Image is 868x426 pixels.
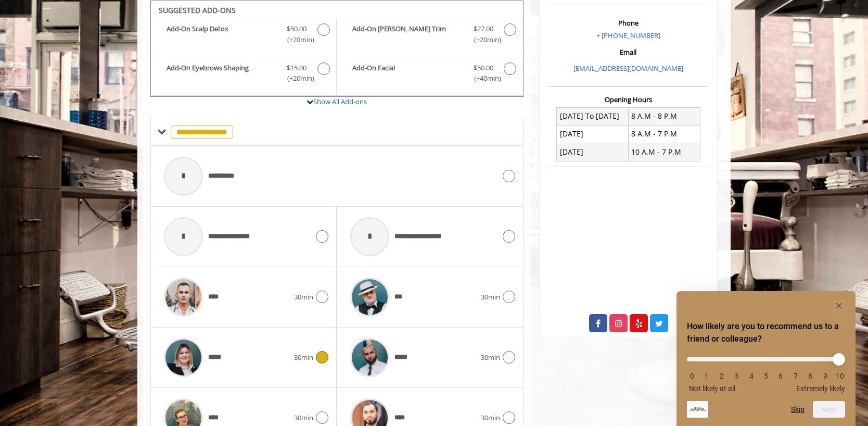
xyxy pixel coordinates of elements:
[551,19,706,27] h3: Phone
[689,384,735,393] span: Not likely at all
[468,34,499,45] span: (+20min )
[791,405,805,414] button: Skip
[282,34,312,45] span: (+20min )
[156,23,331,48] label: Add-On Scalp Detox
[557,125,629,143] td: [DATE]
[474,23,493,34] span: $27.00
[557,143,629,161] td: [DATE]
[342,23,517,48] label: Add-On Beard Trim
[687,349,845,393] div: How likely are you to recommend us to a friend or colleague? Select an option from 0 to 10, with ...
[294,352,313,363] span: 30min
[287,23,307,34] span: $50.00
[481,412,500,423] span: 30min
[352,23,463,45] b: Add-On [PERSON_NAME] Trim
[813,401,845,418] button: Next question
[761,372,771,380] li: 5
[628,125,700,143] td: 8 A.M - 7 P.M
[717,372,727,380] li: 2
[551,48,706,56] h3: Email
[687,320,845,345] h2: How likely are you to recommend us to a friend or colleague? Select an option from 0 to 10, with ...
[687,372,697,380] li: 0
[596,31,660,40] a: + [PHONE_NUMBER]
[474,62,493,73] span: $50.00
[573,64,683,73] a: [EMAIL_ADDRESS][DOMAIN_NAME]
[294,412,313,423] span: 30min
[628,143,700,161] td: 10 A.M - 7 P.M
[548,96,708,103] h3: Opening Hours
[150,1,524,97] div: The Made Man Haircut Add-onS
[294,292,313,303] span: 30min
[156,62,331,87] label: Add-On Eyebrows Shaping
[481,352,500,363] span: 30min
[282,73,312,84] span: (+20min )
[835,372,845,380] li: 10
[481,292,500,303] span: 30min
[167,23,276,45] b: Add-On Scalp Detox
[805,372,815,380] li: 8
[701,372,712,380] li: 1
[287,62,307,73] span: $15.00
[313,97,367,106] a: Show All Add-ons
[746,372,757,380] li: 4
[159,5,236,15] b: SUGGESTED ADD-ONS
[731,372,742,380] li: 3
[796,384,845,393] span: Extremely likely
[687,299,845,418] div: How likely are you to recommend us to a friend or colleague? Select an option from 0 to 10, with ...
[628,107,700,125] td: 8 A.M - 8 P.M
[820,372,831,380] li: 9
[352,62,463,84] b: Add-On Facial
[775,372,786,380] li: 6
[167,62,276,84] b: Add-On Eyebrows Shaping
[468,73,499,84] span: (+40min )
[790,372,801,380] li: 7
[833,299,845,312] button: Hide survey
[342,62,517,87] label: Add-On Facial
[557,107,629,125] td: [DATE] To [DATE]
